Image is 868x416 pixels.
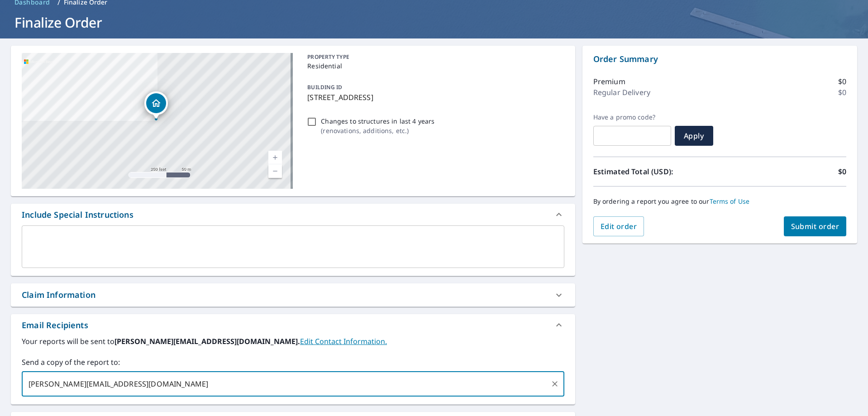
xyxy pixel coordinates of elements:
[682,131,706,141] span: Apply
[593,87,650,98] p: Regular Delivery
[784,216,847,236] button: Submit order
[675,126,713,146] button: Apply
[11,314,575,336] div: Email Recipients
[22,336,564,347] label: Your reports will be sent to
[11,13,857,32] h1: Finalize Order
[307,61,560,71] p: Residential
[838,166,846,177] p: $0
[321,126,434,135] p: ( renovations, additions, etc. )
[22,209,134,221] div: Include Special Instructions
[144,91,168,120] div: Dropped pin, building 1, Residential property, 6124 Pointview Ln Saint Louis, MO 63123
[593,197,846,206] p: By ordering a report you agree to our
[307,92,560,103] p: [STREET_ADDRESS]
[268,164,282,178] a: Current Level 17, Zoom Out
[307,53,560,61] p: PROPERTY TYPE
[548,378,561,390] button: Clear
[22,319,88,331] div: Email Recipients
[11,283,575,306] div: Claim Information
[593,216,644,236] button: Edit order
[710,197,750,206] a: Terms of Use
[838,76,846,87] p: $0
[593,166,720,177] p: Estimated Total (USD):
[321,116,434,126] p: Changes to structures in last 4 years
[307,83,342,91] p: BUILDING ID
[300,336,387,346] a: EditContactInfo
[268,151,282,164] a: Current Level 17, Zoom In
[593,76,625,87] p: Premium
[593,113,671,121] label: Have a promo code?
[114,336,300,346] b: [PERSON_NAME][EMAIL_ADDRESS][DOMAIN_NAME].
[601,221,637,231] span: Edit order
[11,204,575,225] div: Include Special Instructions
[22,357,564,368] label: Send a copy of the report to:
[791,221,839,231] span: Submit order
[838,87,846,98] p: $0
[593,53,846,65] p: Order Summary
[22,289,95,301] div: Claim Information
